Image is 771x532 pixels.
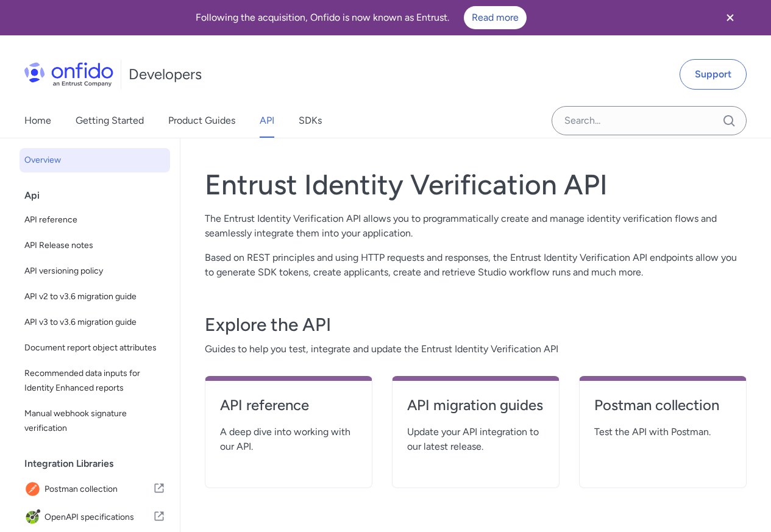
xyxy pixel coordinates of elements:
[20,148,170,172] a: Overview
[24,406,165,436] span: Manual webhook signature verification
[24,183,175,208] div: Api
[168,104,235,138] a: Product Guides
[24,452,175,476] div: Integration Libraries
[20,361,170,400] a: Recommended data inputs for Identity Enhanced reports
[407,425,544,454] span: Update your API integration to our latest release.
[260,104,274,138] a: API
[24,366,165,395] span: Recommended data inputs for Identity Enhanced reports
[20,285,170,309] a: API v2 to v3.6 migration guide
[723,10,737,25] svg: Close banner
[552,106,747,135] input: Onfido search input field
[464,6,527,29] a: Read more
[680,59,747,90] a: Support
[20,208,170,232] a: API reference
[76,104,144,138] a: Getting Started
[220,425,357,454] span: A deep dive into working with our API.
[24,481,44,498] img: IconPostman collection
[20,259,170,283] a: API versioning policy
[299,104,322,138] a: SDKs
[44,509,153,526] span: OpenAPI specifications
[594,395,731,425] a: Postman collection
[129,65,202,84] h1: Developers
[205,211,747,241] p: The Entrust Identity Verification API allows you to programmatically create and manage identity v...
[24,509,44,526] img: IconOpenAPI specifications
[20,310,170,335] a: API v3 to v3.6 migration guide
[24,341,165,355] span: Document report object attributes
[594,425,731,439] span: Test the API with Postman.
[24,153,165,168] span: Overview
[407,395,544,415] h4: API migration guides
[24,238,165,253] span: API Release notes
[205,313,747,337] h3: Explore the API
[44,481,153,498] span: Postman collection
[24,315,165,330] span: API v3 to v3.6 migration guide
[220,395,357,415] h4: API reference
[24,289,165,304] span: API v2 to v3.6 migration guide
[24,264,165,278] span: API versioning policy
[20,504,170,531] a: IconOpenAPI specificationsOpenAPI specifications
[20,402,170,441] a: Manual webhook signature verification
[708,2,753,33] button: Close banner
[407,395,544,425] a: API migration guides
[220,395,357,425] a: API reference
[20,336,170,360] a: Document report object attributes
[24,62,113,87] img: Onfido Logo
[205,168,747,202] h1: Entrust Identity Verification API
[24,213,165,227] span: API reference
[205,342,747,356] span: Guides to help you test, integrate and update the Entrust Identity Verification API
[594,395,731,415] h4: Postman collection
[15,6,708,29] div: Following the acquisition, Onfido is now known as Entrust.
[24,104,51,138] a: Home
[20,233,170,258] a: API Release notes
[20,476,170,503] a: IconPostman collectionPostman collection
[205,250,747,280] p: Based on REST principles and using HTTP requests and responses, the Entrust Identity Verification...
